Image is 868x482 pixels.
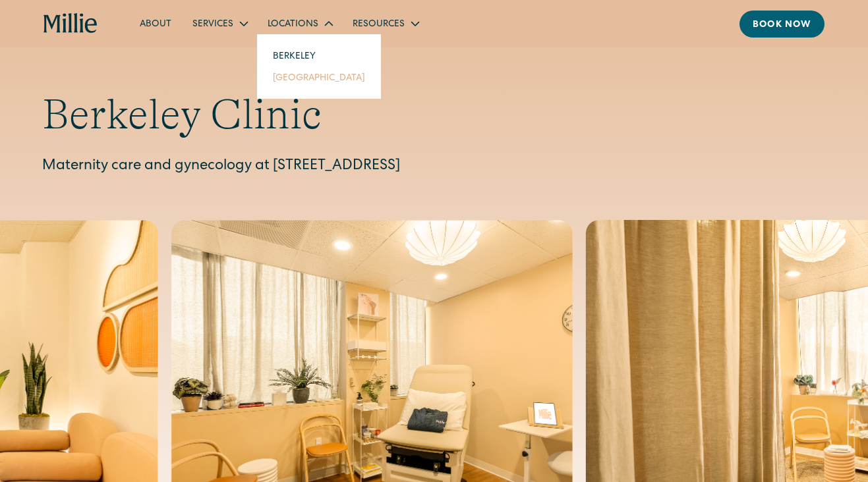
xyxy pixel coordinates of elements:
div: Locations [268,18,318,32]
div: Locations [257,13,342,34]
div: Resources [342,13,428,34]
p: Maternity care and gynecology at [STREET_ADDRESS] [42,156,826,178]
a: home [43,13,98,34]
a: About [129,13,182,34]
h1: Berkeley Clinic [42,90,826,140]
div: Services [182,13,257,34]
a: [GEOGRAPHIC_DATA] [262,67,376,88]
a: Book now [739,11,825,38]
div: Resources [353,18,405,32]
div: Services [192,18,233,32]
nav: Locations [257,34,381,99]
a: Berkeley [262,45,376,67]
div: Book now [753,18,811,32]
